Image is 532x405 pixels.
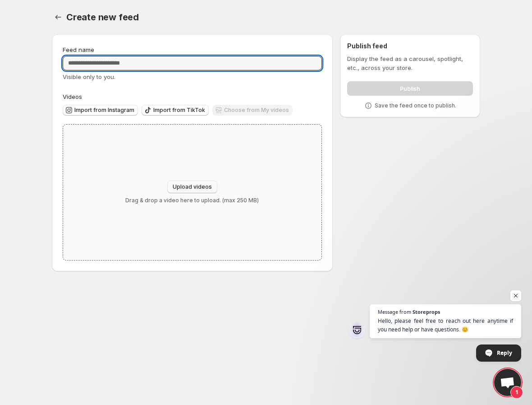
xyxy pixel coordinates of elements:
span: Visible only to you. [63,73,115,80]
span: Import from Instagram [74,107,134,114]
button: Settings [52,11,64,23]
p: Drag & drop a video here to upload. (max 250 MB) [125,197,259,204]
p: Save the feed once to publish. [375,102,456,109]
span: Message from [378,309,411,314]
a: Open chat [494,369,521,396]
span: Upload videos [173,183,212,191]
span: Hello, please feel free to reach out here anytime if you need help or have questions. 😊 [378,317,513,334]
span: Storeprops [413,309,440,314]
span: Videos [63,93,82,100]
h2: Publish feed [347,42,473,51]
span: Feed name [63,46,94,53]
span: Create new feed [66,12,139,23]
p: Display the feed as a carousel, spotlight, etc., across your store. [347,54,473,72]
button: Upload videos [167,181,217,193]
button: Import from TikTok [142,105,209,116]
span: Reply [497,345,512,361]
button: Import from Instagram [63,105,138,116]
span: Import from TikTok [153,107,205,114]
span: 1 [510,386,523,399]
